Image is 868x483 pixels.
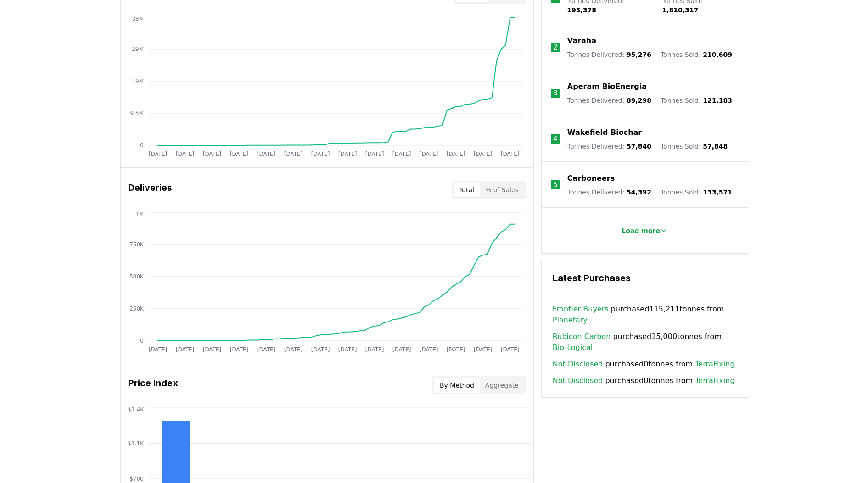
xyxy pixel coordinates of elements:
[257,346,275,353] tspan: [DATE]
[553,315,588,326] a: Planetary
[202,151,221,157] tspan: [DATE]
[473,346,492,353] tspan: [DATE]
[567,81,647,92] a: Aperam BioEnergia
[129,273,144,280] tspan: 500K
[553,359,735,370] span: purchased 0 tonnes from
[627,143,651,150] span: 57,840
[661,50,732,59] p: Tonnes Sold :
[567,6,596,14] span: 195,378
[257,151,275,157] tspan: [DATE]
[140,142,144,149] tspan: 0
[284,346,302,353] tspan: [DATE]
[627,97,651,104] span: 89,298
[132,46,144,52] tspan: 29M
[614,222,675,240] button: Load more
[446,151,465,157] tspan: [DATE]
[480,378,524,393] button: Aggregate
[553,179,558,190] p: 5
[129,476,144,482] tspan: $700
[627,189,651,196] span: 54,392
[703,143,728,150] span: 57,848
[365,346,384,353] tspan: [DATE]
[130,110,143,117] tspan: 9.5M
[140,338,144,344] tspan: 0
[500,151,519,157] tspan: [DATE]
[553,88,558,99] p: 3
[567,50,651,59] p: Tonnes Delivered :
[553,331,611,342] a: Rubicon Carbon
[284,151,302,157] tspan: [DATE]
[230,346,248,353] tspan: [DATE]
[553,331,737,353] span: purchased 15,000 tonnes from
[703,51,732,58] span: 210,609
[338,346,357,353] tspan: [DATE]
[695,375,734,386] a: TerraFixing
[128,376,178,394] h3: Price Index
[553,375,735,386] span: purchased 0 tonnes from
[132,78,144,84] tspan: 19M
[567,173,615,184] a: Carboneers
[662,6,698,14] span: 1,810,317
[553,42,558,53] p: 2
[365,151,384,157] tspan: [DATE]
[553,375,603,386] a: Not Disclosed
[567,96,651,105] p: Tonnes Delivered :
[553,133,558,144] p: 4
[567,35,596,46] a: Varaha
[553,359,603,370] a: Not Disclosed
[434,378,480,393] button: By Method
[419,151,438,157] tspan: [DATE]
[703,97,732,104] span: 121,183
[454,183,480,197] button: Total
[473,151,492,157] tspan: [DATE]
[622,226,660,235] p: Load more
[128,181,172,199] h3: Deliveries
[661,142,728,151] p: Tonnes Sold :
[392,151,411,157] tspan: [DATE]
[627,51,651,58] span: 95,276
[446,346,465,353] tspan: [DATE]
[553,304,737,326] span: purchased 115,211 tonnes from
[703,189,732,196] span: 133,571
[553,304,609,315] a: Frontier Buyers
[132,16,144,22] tspan: 38M
[230,151,248,157] tspan: [DATE]
[135,211,144,217] tspan: 1M
[129,241,144,248] tspan: 750K
[175,346,194,353] tspan: [DATE]
[175,151,194,157] tspan: [DATE]
[567,188,651,197] p: Tonnes Delivered :
[128,440,144,447] tspan: $1.1K
[148,346,167,353] tspan: [DATE]
[129,305,144,312] tspan: 250K
[148,151,167,157] tspan: [DATE]
[128,406,144,413] tspan: $1.4K
[695,359,734,370] a: TerraFixing
[553,342,593,353] a: Bio-Logical
[500,346,519,353] tspan: [DATE]
[661,96,732,105] p: Tonnes Sold :
[311,151,330,157] tspan: [DATE]
[202,346,221,353] tspan: [DATE]
[567,142,651,151] p: Tonnes Delivered :
[338,151,357,157] tspan: [DATE]
[567,127,642,138] a: Wakefield Biochar
[419,346,438,353] tspan: [DATE]
[480,183,524,197] button: % of Sales
[553,271,737,285] h3: Latest Purchases
[311,346,330,353] tspan: [DATE]
[392,346,411,353] tspan: [DATE]
[661,188,732,197] p: Tonnes Sold :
